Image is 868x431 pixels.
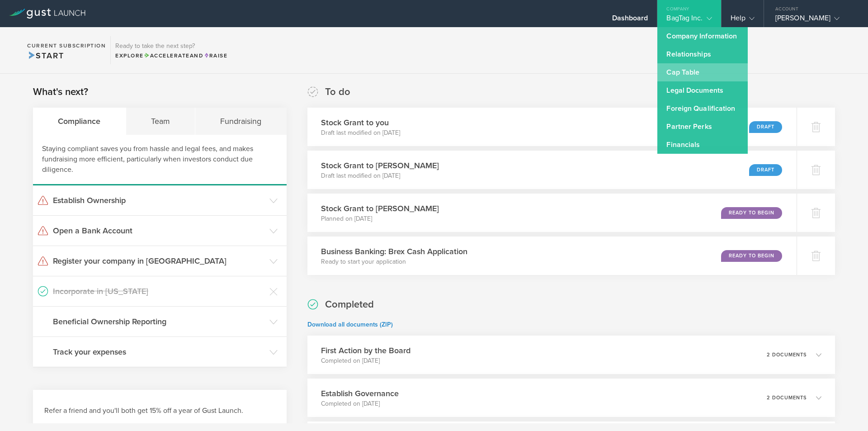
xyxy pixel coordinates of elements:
p: 2 documents [767,352,807,357]
div: Business Banking: Brex Cash ApplicationReady to start your applicationReady to Begin [307,237,797,275]
h3: Beneficial Ownership Reporting [53,316,265,327]
div: Dashboard [612,14,648,27]
h3: Stock Grant to [PERSON_NAME] [321,160,439,171]
p: Planned on [DATE] [321,214,439,223]
div: Stock Grant to youDraft last modified on [DATE]Draft [307,108,797,146]
div: Staying compliant saves you from hassle and legal fees, and makes fundraising more efficient, par... [33,135,287,185]
h2: Current Subscription [27,43,106,48]
span: Start [27,51,64,61]
h2: Completed [325,298,374,311]
h3: Incorporate in [US_STATE] [53,285,265,297]
div: Draft [749,164,782,176]
div: Explore [115,52,227,60]
p: 2 documents [767,395,807,400]
iframe: Chat Widget [823,388,868,431]
div: Draft [749,121,782,133]
div: Fundraising [195,108,287,135]
h2: What's next? [33,85,88,99]
span: Raise [203,52,227,59]
div: Ready to take the next step?ExploreAccelerateandRaise [110,36,232,64]
h3: Establish Ownership [53,194,265,206]
div: BagTag Inc. [666,14,712,27]
div: Ready to Begin [721,250,782,262]
div: Team [126,108,196,135]
h3: Business Banking: Brex Cash Application [321,246,467,257]
h3: Refer a friend and you'll both get 15% off a year of Gust Launch. [44,406,275,416]
p: Draft last modified on [DATE] [321,128,400,137]
a: Download all documents (ZIP) [307,321,393,328]
span: Accelerate [144,52,190,59]
p: Draft last modified on [DATE] [321,171,439,180]
span: and [144,52,204,59]
h3: Track your expenses [53,346,265,358]
h3: Ready to take the next step? [115,43,227,49]
div: Ready to Begin [721,207,782,219]
div: Help [731,14,755,27]
div: Stock Grant to [PERSON_NAME]Planned on [DATE]Ready to Begin [307,194,797,232]
p: Ready to start your application [321,257,467,266]
h3: Establish Governance [321,388,399,399]
h3: Stock Grant to [PERSON_NAME] [321,203,439,214]
h3: Open a Bank Account [53,225,265,237]
p: Completed on [DATE] [321,399,399,408]
h3: Stock Grant to you [321,117,400,128]
div: Stock Grant to [PERSON_NAME]Draft last modified on [DATE]Draft [307,151,797,189]
div: Compliance [33,108,126,135]
p: Completed on [DATE] [321,356,410,365]
div: [PERSON_NAME] [775,14,852,27]
h3: Register your company in [GEOGRAPHIC_DATA] [53,255,265,267]
h2: To do [325,85,350,99]
h3: First Action by the Board [321,345,410,356]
